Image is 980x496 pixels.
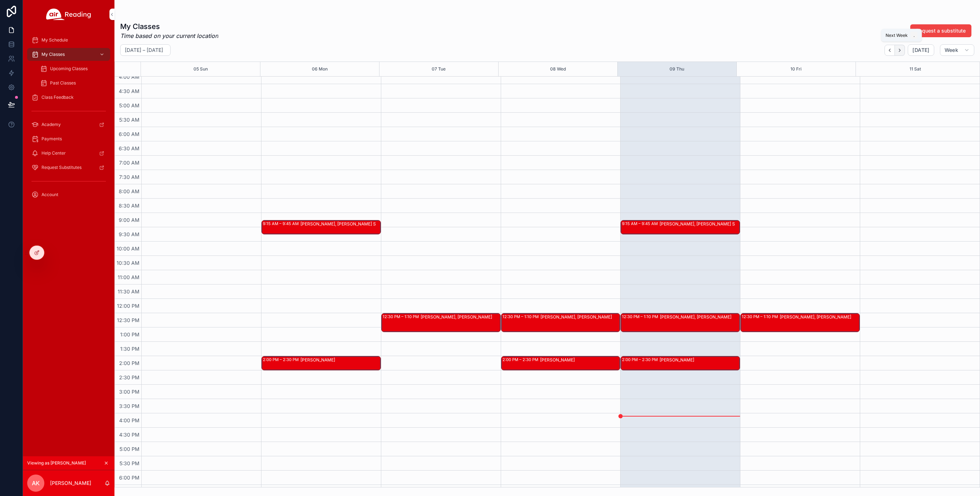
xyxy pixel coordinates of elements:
div: [PERSON_NAME], [PERSON_NAME] [780,314,859,320]
span: 2:00 PM [117,360,141,366]
span: 8:00 AM [117,188,141,194]
div: 2:00 PM – 2:30 PM [622,357,660,363]
span: Class Feedback [41,94,74,100]
span: Academy [41,122,61,127]
a: Help Center [27,147,110,160]
span: 10:00 AM [115,245,141,252]
span: 5:30 PM [118,460,141,466]
a: Academy [27,118,110,131]
img: App logo [46,9,91,20]
div: 2:00 PM – 2:30 PM [503,357,540,363]
div: 2:00 PM – 2:30 PM[PERSON_NAME] [501,356,620,370]
span: 6:00 AM [117,131,141,137]
button: 10 Fri [790,62,802,76]
span: 2:30 PM [117,374,141,380]
button: 09 Thu [670,62,684,76]
button: Request a substitute [910,24,971,37]
span: Past Classes [50,80,76,86]
span: Help Center [41,150,66,156]
span: Week [945,47,958,53]
h2: [DATE] – [DATE] [125,47,163,54]
h1: My Classes [120,21,218,31]
div: 12:30 PM – 1:10 PM[PERSON_NAME], [PERSON_NAME] [741,313,859,332]
span: My Classes [41,52,65,57]
button: Week [940,44,974,56]
span: Request a substitute [916,27,966,34]
span: 4:00 PM [117,417,141,423]
span: . [911,33,917,38]
div: [PERSON_NAME] [660,357,739,363]
span: 4:00 AM [117,74,141,80]
span: 1:00 PM [118,331,141,337]
span: 7:30 AM [117,174,141,180]
span: Viewing as [PERSON_NAME] [27,460,86,466]
span: 4:30 PM [117,432,141,438]
div: [PERSON_NAME], [PERSON_NAME] [540,314,620,320]
button: 06 Mon [312,62,328,76]
div: 12:30 PM – 1:10 PM [503,314,540,320]
button: 08 Wed [550,62,566,76]
a: Class Feedback [27,91,110,104]
span: 12:30 PM [115,317,141,323]
div: 2:00 PM – 2:30 PM [263,357,300,363]
span: 5:00 PM [118,446,141,452]
em: Time based on your current location [120,31,218,40]
span: 4:30 AM [117,88,141,94]
span: 8:30 AM [117,203,141,209]
div: scrollable content [23,29,114,210]
span: Payments [41,136,62,142]
span: Request Substitutes [41,165,82,170]
span: 12:00 PM [115,303,141,309]
span: 3:00 PM [117,389,141,395]
button: 07 Tue [432,62,446,76]
span: 10:30 AM [115,260,141,266]
div: 12:30 PM – 1:10 PM[PERSON_NAME], [PERSON_NAME] [382,313,500,332]
span: 5:00 AM [117,102,141,108]
a: Upcoming Classes [36,62,110,75]
div: [PERSON_NAME], [PERSON_NAME] S [660,221,739,227]
span: AK [32,479,40,487]
span: 3:30 PM [117,403,141,409]
span: [DATE] [912,47,929,53]
button: Back [885,45,895,56]
a: Account [27,188,110,201]
div: 9:15 AM – 9:45 AM[PERSON_NAME], [PERSON_NAME] S [262,220,381,234]
a: Request Substitutes [27,161,110,174]
a: My Classes [27,48,110,61]
div: 9:15 AM – 9:45 AM [263,221,300,227]
div: 12:30 PM – 1:10 PM[PERSON_NAME], [PERSON_NAME] [501,313,620,332]
p: [PERSON_NAME] [50,480,91,487]
span: 9:00 AM [117,217,141,223]
a: Payments [27,132,110,145]
span: 7:00 AM [117,160,141,166]
div: [PERSON_NAME] [300,357,380,363]
div: 11 Sat [910,62,921,76]
div: 9:15 AM – 9:45 AM [622,221,660,227]
span: 9:30 AM [117,231,141,237]
div: 2:00 PM – 2:30 PM[PERSON_NAME] [621,356,740,370]
span: 6:30 AM [117,145,141,151]
div: [PERSON_NAME], [PERSON_NAME] [421,314,500,320]
div: 12:30 PM – 1:10 PM [383,314,421,320]
span: 1:30 PM [118,346,141,352]
a: My Schedule [27,34,110,47]
a: Past Classes [36,77,110,89]
span: 11:30 AM [116,288,141,295]
div: 12:30 PM – 1:10 PM[PERSON_NAME], [PERSON_NAME] [621,313,740,332]
div: [PERSON_NAME], [PERSON_NAME] S [300,221,380,227]
button: 05 Sun [193,62,208,76]
span: 5:30 AM [117,117,141,123]
span: 11:00 AM [116,274,141,280]
span: 6:00 PM [117,475,141,481]
div: 12:30 PM – 1:10 PM [622,314,660,320]
div: 12:30 PM – 1:10 PM [742,314,780,320]
span: Account [41,192,58,198]
button: [DATE] [908,44,934,56]
div: 9:15 AM – 9:45 AM[PERSON_NAME], [PERSON_NAME] S [621,220,740,234]
div: [PERSON_NAME] [540,357,620,363]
